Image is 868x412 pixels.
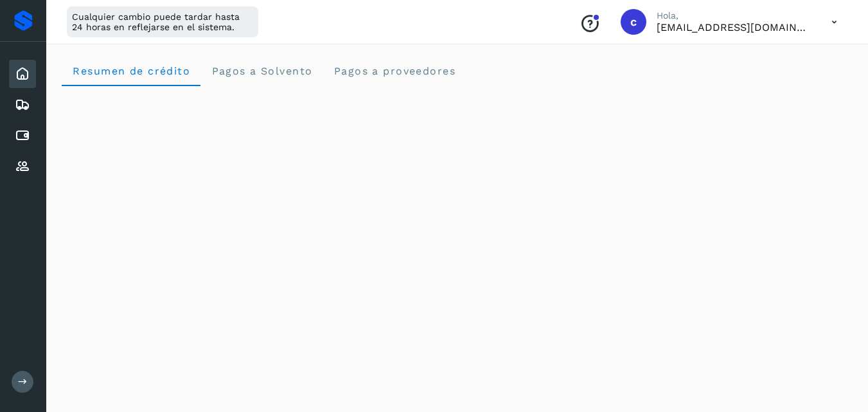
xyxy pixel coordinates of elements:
[72,65,190,77] span: Resumen de crédito
[67,6,258,37] div: Cualquier cambio puede tardar hasta 24 horas en reflejarse en el sistema.
[657,21,811,33] p: contabilidad5@easo.com
[9,60,36,88] div: Inicio
[9,152,36,181] div: Proveedores
[333,65,456,77] span: Pagos a proveedores
[9,91,36,119] div: Embarques
[211,65,312,77] span: Pagos a Solvento
[9,121,36,150] div: Cuentas por pagar
[657,10,811,21] p: Hola,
